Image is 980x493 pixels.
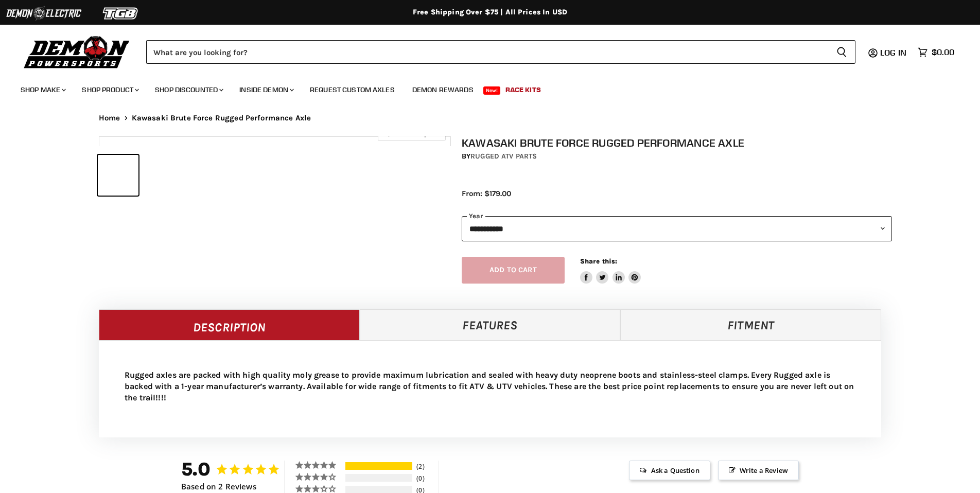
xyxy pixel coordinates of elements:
[125,369,855,403] p: Rugged axles are packed with high quality moly grease to provide maximum lubrication and sealed w...
[462,189,511,198] span: From: $179.00
[181,458,211,480] strong: 5.0
[876,48,913,57] a: Log in
[880,47,906,58] span: Log in
[78,8,902,17] div: Free Shipping Over $75 | All Prices In USD
[21,33,133,70] img: Demon Powersports
[414,462,435,471] div: 2
[132,114,311,122] span: Kawasaki Brute Force Rugged Performance Axle
[146,40,828,64] input: Search
[405,79,481,100] a: Demon Rewards
[580,257,641,284] aside: Share this:
[181,482,256,491] span: Based on 2 Reviews
[345,462,412,470] div: 100%
[470,152,537,161] a: Rugged ATV Parts
[13,75,952,100] ul: Main menu
[462,136,892,149] h1: Kawasaki Brute Force Rugged Performance Axle
[620,309,881,340] a: Fitment
[78,114,902,122] nav: Breadcrumbs
[74,79,145,100] a: Shop Product
[483,86,501,95] span: New!
[99,114,120,122] a: Home
[302,79,402,100] a: Request Custom Axles
[360,309,621,340] a: Features
[345,462,412,470] div: 5-Star Ratings
[580,257,617,265] span: Share this:
[718,461,799,480] span: Write a Review
[146,40,855,64] form: Product
[13,79,72,100] a: Shop Make
[5,4,82,23] img: Demon Electric Logo 2
[913,45,959,60] a: $0.00
[828,40,855,64] button: Search
[142,155,182,196] button: IMAGE thumbnail
[232,79,300,100] a: Inside Demon
[98,155,138,196] button: IMAGE thumbnail
[932,47,954,57] span: $0.00
[147,79,230,100] a: Shop Discounted
[99,309,360,340] a: Description
[462,151,892,162] div: by
[295,461,344,469] div: 5 ★
[383,130,440,137] span: Click to expand
[629,461,710,480] span: Ask a Question
[498,79,549,100] a: Race Kits
[82,4,160,23] img: TGB Logo 2
[462,216,892,241] select: year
